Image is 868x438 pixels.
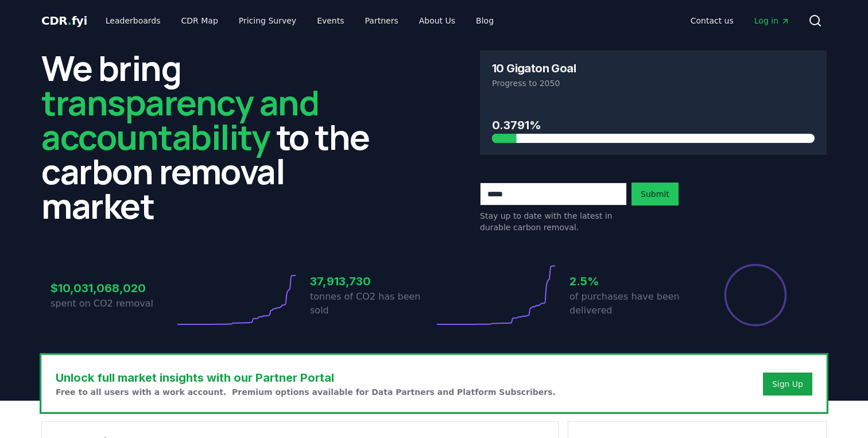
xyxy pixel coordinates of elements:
[569,273,693,290] h3: 2.5%
[723,263,788,327] div: Percentage of sales delivered
[410,10,464,31] a: About Us
[631,183,679,206] button: Submit
[492,117,815,134] h3: 0.3791%
[480,210,627,233] p: Stay up to date with the latest in durable carbon removal.
[96,10,170,31] a: Leaderboards
[569,290,693,317] p: of purchases have been delivered
[172,10,227,31] a: CDR Map
[41,13,87,29] a: CDR.fyi
[56,369,556,386] h3: Unlock full market insights with our Partner Portal
[310,273,434,290] h3: 37,913,730
[308,10,353,31] a: Events
[492,77,815,89] p: Progress to 2050
[467,10,503,31] a: Blog
[772,378,803,390] a: Sign Up
[356,10,408,31] a: Partners
[681,10,743,31] a: Contact us
[681,10,799,31] nav: Main
[310,290,434,317] p: tonnes of CO2 has been sold
[56,386,556,398] p: Free to all users with a work account. Premium options available for Data Partners and Platform S...
[68,14,72,28] span: .
[754,15,790,26] span: Log in
[763,373,812,396] button: Sign Up
[492,63,576,74] h3: 10 Gigaton Goal
[230,10,305,31] a: Pricing Survey
[96,10,503,31] nav: Main
[41,51,388,223] h2: We bring to the carbon removal market
[41,14,87,28] span: CDR fyi
[51,280,175,297] h3: $10,031,068,020
[51,297,175,311] p: spent on CO2 removal
[745,10,799,31] a: Log in
[41,79,319,160] span: transparency and accountability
